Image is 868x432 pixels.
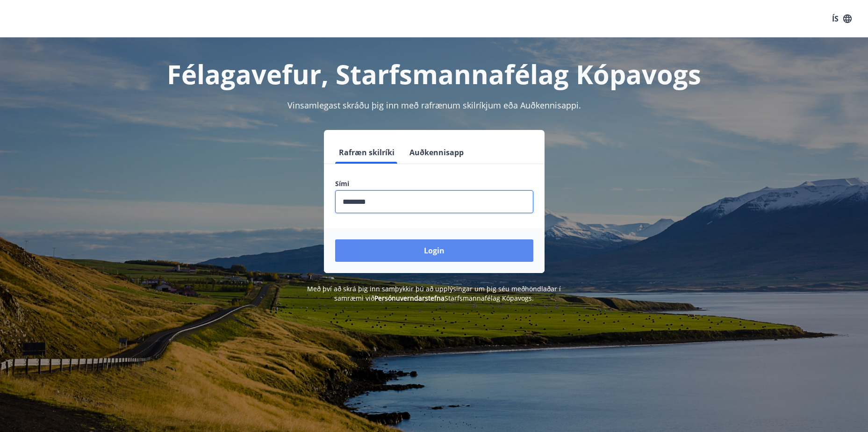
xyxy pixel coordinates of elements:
[827,10,857,27] button: ÍS
[374,294,445,302] a: Persónuverndarstefna
[307,284,561,302] span: Með því að skrá þig inn samþykkir þú að upplýsingar um þig séu meðhöndlaðar í samræmi við Starfsm...
[335,179,533,188] label: Sími
[287,100,581,111] span: Vinsamlegast skráðu þig inn með rafrænum skilríkjum eða Auðkennisappi.
[335,239,533,262] button: Login
[335,141,398,164] button: Rafræn skilríki
[109,56,760,92] h1: Félagavefur, Starfsmannafélag Kópavogs
[406,141,467,164] button: Auðkennisapp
